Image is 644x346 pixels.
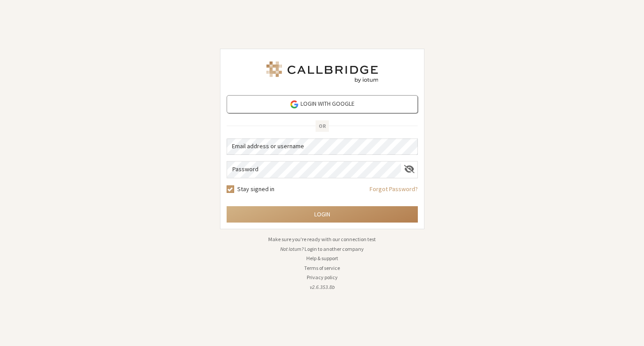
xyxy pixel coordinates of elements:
[305,245,364,253] button: Login to another company
[227,161,401,178] input: Password
[237,185,274,194] label: Stay signed in
[227,138,418,155] input: Email address or username
[227,95,418,113] a: Login with Google
[220,283,424,291] li: v2.6.353.8b
[289,100,299,109] img: google-icon.png
[622,323,637,340] iframe: Chat
[220,245,424,253] li: Not Iotum?
[227,206,418,223] button: Login
[304,265,340,271] a: Terms of service
[370,185,418,200] a: Forgot Password?
[268,236,376,242] a: Make sure you're ready with our connection test
[401,161,417,177] div: Show password
[306,255,338,261] a: Help & support
[307,274,338,281] a: Privacy policy
[316,120,329,132] span: OR
[265,62,380,83] img: Iotum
